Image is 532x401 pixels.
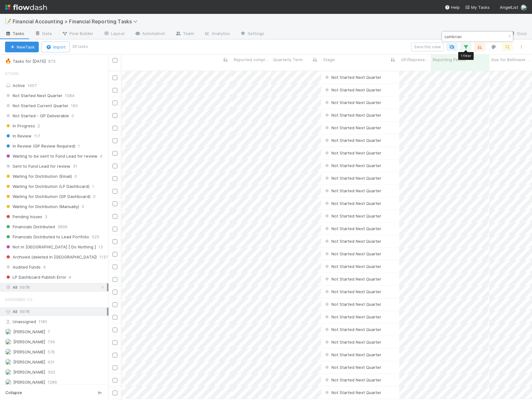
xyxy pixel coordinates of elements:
span: 1137 [99,253,108,261]
input: Toggle Row Selected [113,365,117,370]
span: Financial Accounting > Financial Reporting Tasks [13,18,141,25]
span: 2 [38,122,40,130]
span: Not Started Next Quarter [331,226,381,231]
a: Docs [505,29,532,39]
span: Not Started Next Quarter [331,113,381,118]
input: Toggle Row Selected [113,239,117,244]
img: avatar_705f3a58-2659-4f93-91ad-7a5be837418b.png [5,379,11,385]
span: In Progress [5,122,35,130]
input: Toggle Row Selected [113,126,117,131]
div: Active [5,82,107,90]
span: Not in [GEOGRAPHIC_DATA] [ Do Nothing ] [5,243,96,251]
span: 🔥 [5,58,11,64]
span: Not Started Next Quarter [331,125,381,130]
input: Toggle Row Selected [113,151,117,156]
span: LP Dashboard Publish Error [5,273,66,281]
span: Not Started Next Quarter [331,176,381,181]
span: Not Started Next Quarter [331,150,381,155]
a: Automation [130,29,170,39]
span: 431 [48,358,55,366]
span: 4 [43,263,46,271]
input: Toggle Row Selected [113,290,117,294]
span: Not Started Next Quarter [331,377,381,382]
span: Not Started Current Quarter [5,102,68,110]
span: 392 [48,368,55,376]
span: Not Started Next Quarter [331,251,381,256]
span: In Review (GP Review Required) [5,142,75,150]
span: Pending Issues [5,213,42,221]
span: Not Started Next Quarter [331,314,381,319]
span: Not Started Next Quarter [331,138,381,143]
span: Not Started Next Quarter [331,188,381,193]
span: Not Started Next Quarter [331,163,381,168]
input: Toggle Row Selected [113,113,117,118]
span: 0 [100,152,102,160]
span: Not Started Next Quarter [331,302,381,307]
span: 31 [73,162,77,170]
span: Tasks [5,30,25,37]
span: Not Started Next Quarter [331,390,381,395]
span: 1 [78,142,80,150]
input: Toggle Row Selected [113,353,117,357]
input: Search... [443,33,506,40]
div: Unassigned [5,318,107,326]
span: Financials Distributed to Lead Portfolio [5,233,89,241]
span: 13 [98,243,103,251]
img: logo-inverted-e16ddd16eac7371096b0.svg [5,2,47,13]
input: Toggle Row Selected [113,277,117,282]
span: Not Started Next Quarter [331,75,381,80]
span: Waiting to be sent to Fund Lead for review [5,152,97,160]
img: avatar_c7c7de23-09de-42ad-8e02-7981c37ee075.png [5,359,11,365]
input: Toggle Row Selected [113,252,117,257]
img: avatar_e5ec2f5b-afc7-4357-8cf1-2139873d70b1.png [5,369,11,375]
span: 576 [48,348,55,356]
input: Toggle Row Selected [113,189,117,194]
button: Import [41,42,70,52]
a: Settings [235,29,269,39]
input: Toggle Row Selected [113,340,117,345]
input: Toggle Row Selected [113,138,117,143]
span: 6978 [20,309,30,314]
input: Toggle All Rows Selected [113,58,117,63]
span: Reported completed by [234,56,270,63]
input: Toggle Row Selected [113,75,117,80]
span: Not Started Next Quarter [331,365,381,370]
span: 160 [71,102,78,110]
span: My Tasks [465,5,490,10]
input: Toggle Row Selected [113,302,117,307]
span: Assigned To [5,293,32,306]
span: AngelList [500,5,518,10]
span: Not Started Next Quarter [331,87,381,92]
span: 3896 [57,223,67,231]
span: Due for Belltower Review [491,56,532,63]
span: Not Started Next Quarter [331,327,381,332]
span: Audited Funds [5,263,41,271]
span: Not Started Next Quarter [331,289,381,294]
span: [PERSON_NAME] [13,369,45,375]
input: Toggle Row Selected [113,164,117,168]
input: Toggle Row Selected [113,227,117,231]
input: Toggle Row Selected [113,264,117,269]
input: Toggle Row Selected [113,88,117,93]
div: Help [445,4,460,10]
span: [PERSON_NAME] [13,380,45,385]
input: Toggle Row Selected [113,315,117,320]
span: 1407 [27,83,37,88]
span: Not Started Next Quarter [331,201,381,206]
span: 873 [48,57,62,65]
span: GP/Representative wants to review [401,56,429,63]
span: Not Started Next Quarter [331,264,381,269]
span: [PERSON_NAME] [13,359,45,364]
button: NewTask [5,42,39,52]
span: Sent to Fund Lead for review [5,162,70,170]
span: Waiting for Distribution (GP Dashboard) [5,193,91,200]
span: 6978 [20,283,30,291]
span: 1185 [38,318,47,326]
span: [PERSON_NAME] [13,339,45,344]
input: Toggle Row Selected [113,391,117,395]
img: avatar_17610dbf-fae2-46fa-90b6-017e9223b3c9.png [5,328,11,335]
span: 739 [48,338,55,346]
span: 0 [72,112,74,120]
span: Not Started - GP Deliverable [5,112,69,120]
span: In Review [5,132,32,140]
